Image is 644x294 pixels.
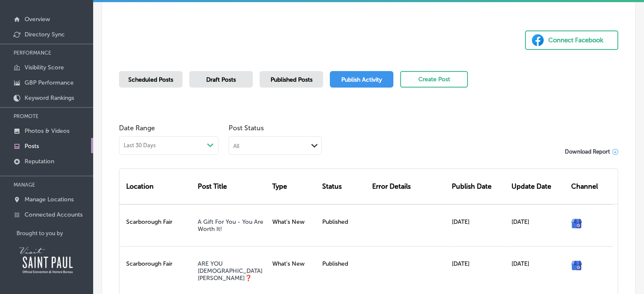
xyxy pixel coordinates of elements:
[568,169,613,204] div: Channel
[25,127,69,135] p: Photos & Videos
[17,243,76,276] img: Visit Saint Paul
[25,16,50,23] p: Overview
[269,204,319,246] div: What's New
[548,34,603,47] div: Connect Facebook
[368,169,448,204] div: Error Details
[525,30,618,50] button: Connect Facebook
[448,204,508,246] div: [DATE]
[128,76,173,83] span: Scheduled Posts
[124,142,156,149] span: Last 30 Days
[233,142,239,149] div: All
[194,169,269,204] div: Post Title
[269,169,319,204] div: Type
[119,124,155,132] label: Date Range
[319,204,369,246] div: Published
[400,71,468,88] button: Create Post
[198,218,263,233] a: A Gift For You - You Are Worth It!
[119,204,194,246] div: Scarborough Fair
[229,124,322,132] span: Post Status
[206,76,236,83] span: Draft Posts
[565,148,610,155] span: Download Report
[319,169,369,204] div: Status
[25,143,39,150] p: Posts
[25,158,54,165] p: Reputation
[25,64,64,71] p: Visibility Score
[341,76,382,83] span: Publish Activity
[508,169,568,204] div: Update Date
[271,76,312,83] span: Published Posts
[448,169,508,204] div: Publish Date
[508,204,568,246] div: [DATE]
[25,94,74,102] p: Keyword Rankings
[119,169,194,204] div: Location
[17,230,93,236] p: Brought to you by
[25,79,74,86] p: GBP Performance
[198,260,263,282] a: ARE YOU [DEMOGRAPHIC_DATA][PERSON_NAME]❓
[25,31,65,38] p: Directory Sync
[25,196,74,203] p: Manage Locations
[25,211,83,218] p: Connected Accounts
